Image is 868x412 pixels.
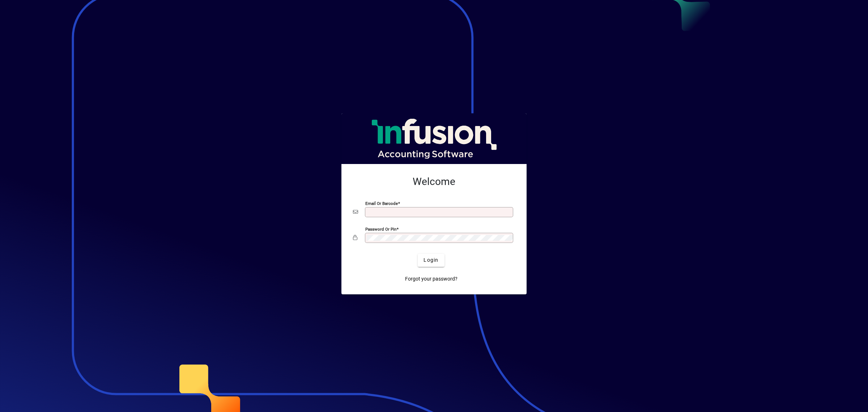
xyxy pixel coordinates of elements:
span: Login [424,256,438,264]
mat-label: Password or Pin [365,226,396,231]
button: Login [418,254,444,267]
h2: Welcome [353,176,515,188]
a: Forgot your password? [402,273,460,286]
span: Forgot your password? [405,275,458,283]
mat-label: Email or Barcode [365,201,398,206]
